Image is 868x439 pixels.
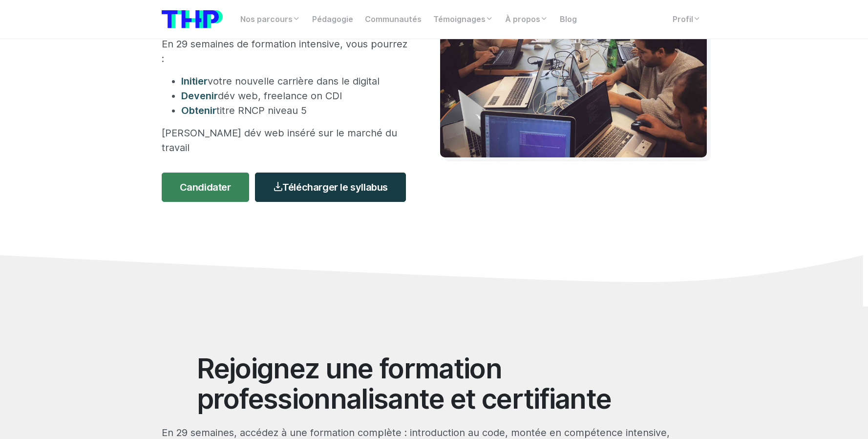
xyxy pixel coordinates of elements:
span: Obtenir [181,105,216,116]
span: Initier [181,75,208,87]
a: Télécharger le syllabus [255,173,406,202]
a: Témoignages [427,10,499,29]
a: À propos [499,10,554,29]
p: En 29 semaines de formation intensive, vous pourrez : [162,37,411,66]
p: [PERSON_NAME] dév web inséré sur le marché du travail [162,126,411,155]
a: Pédagogie [306,10,359,29]
a: Nos parcours [234,10,306,29]
a: Blog [554,10,583,29]
li: titre RNCP niveau 5 [181,103,411,118]
a: Profil [667,10,707,29]
a: Communautés [359,10,427,29]
img: logo [162,10,223,28]
li: dév web, freelance on CDI [181,88,411,103]
a: Candidater [162,173,249,202]
li: votre nouvelle carrière dans le digital [181,74,411,88]
h2: Rejoignez une formation professionnalisante et certifiante [197,353,672,414]
span: Devenir [181,90,218,102]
